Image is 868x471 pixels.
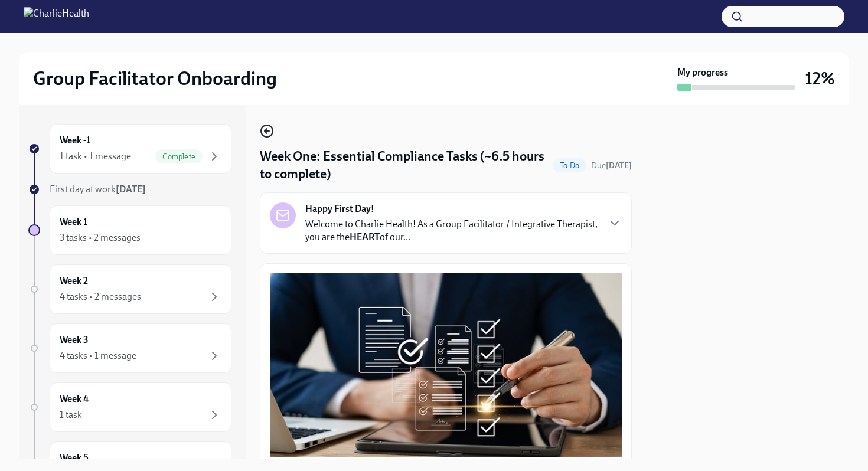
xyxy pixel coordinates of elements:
[28,205,231,255] a: Week 13 tasks • 2 messages
[24,7,89,26] img: CharlieHealth
[28,264,231,314] a: Week 24 tasks • 2 messages
[28,382,231,432] a: Week 41 task
[33,67,277,90] h2: Group Facilitator Onboarding
[60,274,88,287] h6: Week 2
[60,408,82,421] div: 1 task
[553,161,586,170] span: To Do
[260,148,548,183] h4: Week One: Essential Compliance Tasks (~6.5 hours to complete)
[60,134,90,147] h6: Week -1
[591,160,632,171] span: October 13th, 2025 10:00
[60,349,136,362] div: 4 tasks • 1 message
[305,218,598,244] p: Welcome to Charlie Health! As a Group Facilitator / Integrative Therapist, you are the of our...
[805,68,835,89] h3: 12%
[116,184,146,195] strong: [DATE]
[155,152,203,161] span: Complete
[350,231,380,243] strong: HEART
[60,392,89,405] h6: Week 4
[50,184,146,195] span: First day at work
[677,66,728,79] strong: My progress
[591,161,632,171] span: Due
[60,215,87,228] h6: Week 1
[606,161,632,171] strong: [DATE]
[60,333,89,346] h6: Week 3
[60,231,141,244] div: 3 tasks • 2 messages
[60,150,131,163] div: 1 task • 1 message
[28,124,231,174] a: Week -11 task • 1 messageComplete
[60,290,141,303] div: 4 tasks • 2 messages
[28,183,231,196] a: First day at work[DATE]
[270,273,622,457] button: Zoom image
[60,452,89,465] h6: Week 5
[28,323,231,373] a: Week 34 tasks • 1 message
[305,202,374,215] strong: Happy First Day!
